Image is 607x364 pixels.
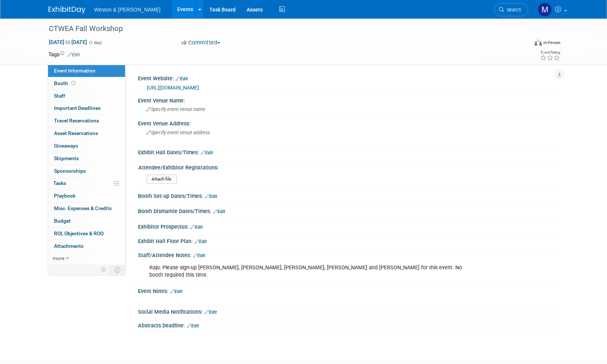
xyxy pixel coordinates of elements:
[146,130,210,135] span: Specify event venue address
[187,323,199,328] a: Edit
[48,127,125,139] a: Asset Reservations
[48,115,125,127] a: Travel Reservations
[138,147,559,156] div: Exhibit Hall Dates/Times:
[504,7,521,13] span: Search
[54,218,71,224] span: Budget
[195,239,207,244] a: Edit
[48,190,125,202] a: Playbook
[54,68,95,74] span: Event Information
[179,39,223,47] button: Committed
[48,65,125,77] a: Event Information
[53,255,64,261] span: more
[138,221,559,231] div: Exhibitor Prospectus:
[201,150,213,155] a: Edit
[54,105,101,111] span: Important Deadlines
[48,51,80,58] td: Tags
[540,51,560,54] div: Event Rating
[193,253,205,258] a: Edit
[53,180,66,186] span: Tasks
[94,7,161,13] span: Weston & [PERSON_NAME]
[48,227,125,240] a: ROI, Objectives & ROO
[48,140,125,152] a: Giveaways
[205,194,217,199] a: Edit
[138,206,559,215] div: Booth Dismantle Dates/Times:
[176,76,188,81] a: Edit
[48,202,125,215] a: Misc. Expenses & Credits
[54,243,84,249] span: Attachments
[138,162,556,171] div: Attendee/Exhibitor Registrations:
[54,230,104,236] span: ROI, Objectives & ROO
[138,320,559,330] div: Abstracts Deadline:
[54,143,78,149] span: Giveaways
[48,240,125,252] a: Attachments
[46,22,517,36] div: CTWEA Fall Workshop
[54,80,77,86] span: Booth
[485,38,561,50] div: Event Format
[54,205,112,211] span: Misc. Expenses & Credits
[68,52,80,57] a: Edit
[54,93,65,99] span: Staff
[538,3,552,17] img: Mary Ann Trujillo
[64,39,71,45] span: to
[48,77,125,90] a: Booth
[48,215,125,227] a: Budget
[70,80,77,86] span: Booth not reserved yet
[543,40,560,45] div: In-Person
[48,252,125,264] a: more
[48,6,85,14] img: ExhibitDay
[110,265,125,274] td: Toggle Event Tabs
[170,289,182,294] a: Edit
[146,107,205,112] span: Specify event venue name
[138,118,559,127] div: Event Venue Address:
[138,250,559,259] div: Staff/Attendee Notes:
[54,193,75,199] span: Playbook
[138,191,559,200] div: Booth Set-up Dates/Times:
[138,286,559,295] div: Event Notes:
[48,177,125,189] a: Tasks
[48,39,87,45] span: [DATE] [DATE]
[138,95,559,104] div: Event Venue Name:
[48,165,125,177] a: Sponsorships
[48,152,125,165] a: Shipments
[535,40,542,45] img: Format-Inperson.png
[213,209,225,214] a: Edit
[138,306,559,316] div: Social Media Notifications:
[138,236,559,245] div: Exhibit Hall Floor Plan:
[54,118,99,124] span: Travel Reservations
[144,260,478,283] div: Raju: Please sign-up [PERSON_NAME], [PERSON_NAME], [PERSON_NAME], [PERSON_NAME] and [PERSON_NAME]...
[494,3,528,16] a: Search
[54,155,79,161] span: Shipments
[54,168,86,174] span: Sponsorships
[48,102,125,114] a: Important Deadlines
[97,265,110,274] td: Personalize Event Tab Strip
[147,85,199,91] a: [URL][DOMAIN_NAME]
[88,40,102,45] span: (1 day)
[48,90,125,102] a: Staff
[54,130,98,136] span: Asset Reservations
[190,225,203,230] a: Edit
[205,310,217,315] a: Edit
[138,73,559,82] div: Event Website:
